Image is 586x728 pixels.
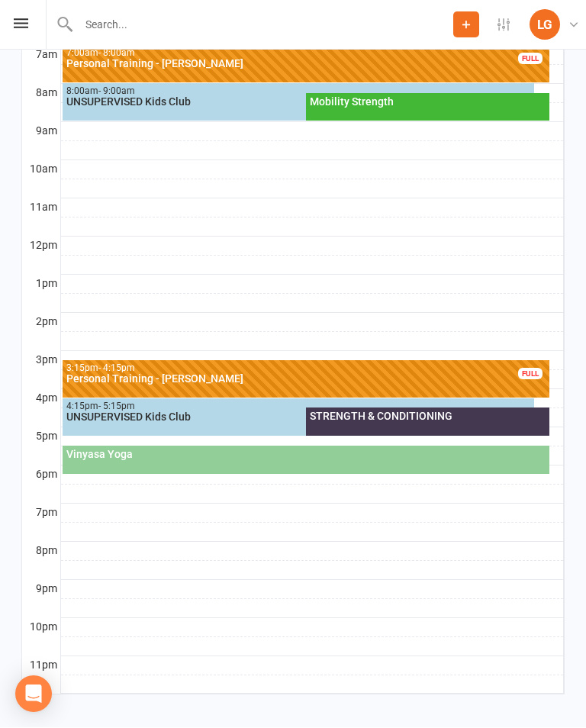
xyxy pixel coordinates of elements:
[98,48,135,59] span: - 8:00am
[98,401,135,412] span: - 5:15pm
[22,580,60,599] th: 9pm
[66,49,547,59] div: 7:00am
[66,374,547,385] div: Personal Training - [PERSON_NAME]
[66,364,547,374] div: 3:15pm
[22,122,60,141] th: 9am
[518,53,543,65] div: FULL
[22,542,60,561] th: 8pm
[309,97,546,108] div: Mobility Strength
[22,160,60,179] th: 10am
[22,313,60,332] th: 2pm
[66,97,532,108] div: UNSUPERVISED Kids Club
[22,351,60,370] th: 3pm
[22,198,60,217] th: 11am
[98,86,135,97] span: - 9:00am
[66,449,547,460] div: Vinyasa Yoga
[22,84,60,103] th: 8am
[15,676,52,713] div: Open Intercom Messenger
[22,237,60,256] th: 12pm
[22,656,60,675] th: 11pm
[22,275,60,294] th: 1pm
[66,402,532,412] div: 4:15pm
[98,363,135,374] span: - 4:15pm
[66,59,547,69] div: Personal Training - [PERSON_NAME]
[66,412,532,423] div: UNSUPERVISED Kids Club
[530,10,560,40] div: LG
[22,427,60,446] th: 5pm
[22,389,60,408] th: 4pm
[22,46,60,65] th: 7am
[22,618,60,637] th: 10pm
[518,369,543,380] div: FULL
[22,504,60,523] th: 7pm
[309,411,546,422] div: STRENGTH & CONDITIONING
[74,14,453,36] input: Search...
[22,465,60,485] th: 6pm
[66,87,532,97] div: 8:00am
